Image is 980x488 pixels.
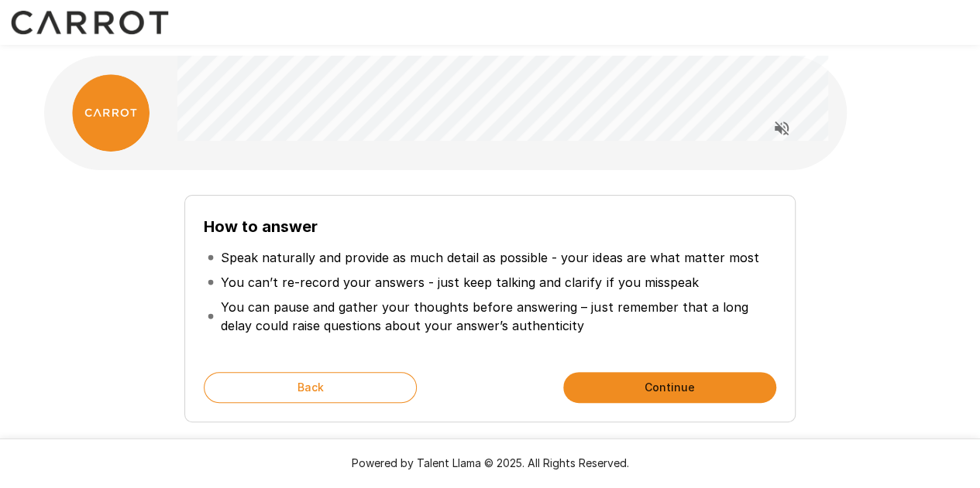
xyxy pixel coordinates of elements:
[221,273,698,292] p: You can’t re-record your answers - just keep talking and clarify if you misspeak
[204,372,417,403] button: Back
[563,372,776,403] button: Continue
[221,298,772,335] p: You can pause and gather your thoughts before answering – just remember that a long delay could r...
[72,74,150,152] img: carrot_logo.png
[766,113,797,144] button: Read questions aloud
[204,217,318,236] b: How to answer
[19,456,961,471] p: Powered by Talent Llama © 2025. All Rights Reserved.
[221,248,758,267] p: Speak naturally and provide as much detail as possible - your ideas are what matter most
